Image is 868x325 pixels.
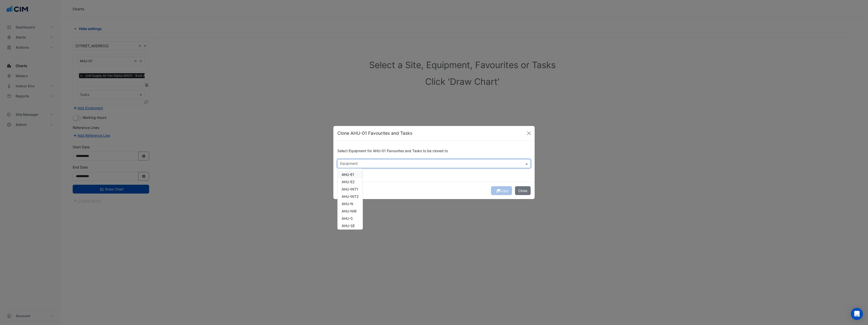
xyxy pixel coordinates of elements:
[342,224,355,228] span: AHU-SE
[342,202,353,206] span: AHU-N
[337,168,353,174] button: Select All
[342,180,355,184] span: AHU-E2
[342,187,358,191] span: AHU-INT1
[515,186,531,195] button: Close
[342,194,359,199] span: AHU-INT2
[338,169,363,229] div: Options List
[342,216,353,221] span: AHU-S
[851,308,863,320] div: Open Intercom Messenger
[337,149,531,153] h6: Select Equipment for AHU-01 Favourites and Tasks to be cloned to
[525,129,533,137] button: Close
[342,209,357,213] span: AHU-NW
[339,161,358,167] div: Equipment
[342,172,354,177] span: AHU-E1
[337,130,412,137] h5: Clone AHU-01 Favourites and Tasks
